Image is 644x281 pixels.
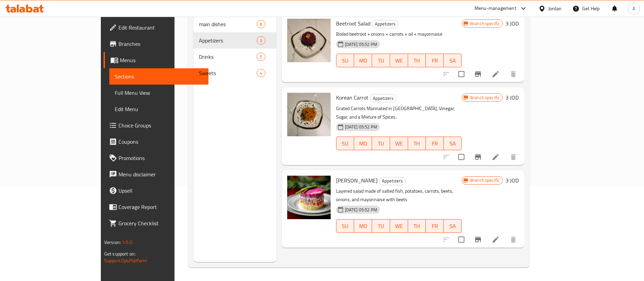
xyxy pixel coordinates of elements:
[104,199,208,215] a: Coverage Report
[408,54,426,67] button: TH
[109,85,208,101] a: Full Menu View
[467,177,502,183] span: Branch specific
[444,54,462,67] button: SA
[428,221,441,231] span: FR
[122,238,132,247] span: 1.0.0
[370,94,397,102] div: Appetizers
[470,66,486,82] button: Branch-specific-item
[375,56,387,66] span: TU
[104,19,208,36] a: Edit Restaurant
[339,139,352,148] span: SU
[257,54,265,60] span: 5
[393,139,405,148] span: WE
[257,37,265,44] span: 3
[393,56,405,66] span: WE
[370,94,396,102] span: Appetizers
[354,54,372,67] button: MO
[287,176,331,219] img: Shoba
[287,93,331,136] img: Korean Carrot
[104,256,147,265] a: Support.OpsPlatform
[115,72,203,81] span: Sections
[336,187,462,204] p: Layered salad made of salted fish, potatoes, carrots, beets, onions, and mayonnaise with beets
[194,49,276,65] div: Drinks5
[379,177,406,185] div: Appetizers
[104,166,208,182] a: Menu disclaimer
[372,137,390,150] button: TU
[372,219,390,233] button: TU
[287,19,331,62] img: Beetroot Salad
[194,13,276,84] nav: Menu sections
[426,137,444,150] button: FR
[104,150,208,166] a: Promotions
[109,101,208,117] a: Edit Menu
[411,139,423,148] span: TH
[354,137,372,150] button: MO
[372,20,398,28] span: Appetizers
[199,53,257,61] span: Drinks
[118,170,203,178] span: Menu disclaimer
[375,221,387,231] span: TU
[342,124,380,130] span: [DATE] 05:52 PM
[104,215,208,231] a: Grocery Checklist
[354,219,372,233] button: MO
[467,20,502,27] span: Branch specific
[104,249,135,258] span: Get support on:
[115,89,203,97] span: Full Menu View
[104,36,208,52] a: Branches
[505,231,521,248] button: delete
[390,54,408,67] button: WE
[120,56,203,64] span: Menus
[118,203,203,211] span: Coverage Report
[470,149,486,165] button: Branch-specific-item
[492,235,500,244] a: Edit menu item
[257,69,265,77] div: items
[446,139,459,148] span: SA
[390,219,408,233] button: WE
[408,137,426,150] button: TH
[470,231,486,248] button: Branch-specific-item
[505,93,519,102] h6: 3 JOD
[372,54,390,67] button: TU
[336,18,370,29] span: Beetroot Salad
[109,68,208,85] a: Sections
[454,150,468,164] span: Select to update
[357,56,369,66] span: MO
[339,56,352,66] span: SU
[118,219,203,227] span: Grocery Checklist
[492,153,500,161] a: Edit menu item
[492,70,500,78] a: Edit menu item
[199,36,257,45] span: Appetizers
[444,219,462,233] button: SA
[393,221,405,231] span: WE
[357,139,369,148] span: MO
[426,219,444,233] button: FR
[454,232,468,247] span: Select to update
[257,70,265,76] span: 4
[372,20,399,28] div: Appetizers
[357,221,369,231] span: MO
[257,36,265,45] div: items
[104,134,208,150] a: Coupons
[194,16,276,32] div: main dishes8
[375,139,387,148] span: TU
[336,30,462,38] p: Boiled beetroot + onions + carrots + oil + mayonnaise
[428,56,441,66] span: FR
[342,41,380,48] span: [DATE] 05:52 PM
[115,105,203,113] span: Edit Menu
[199,69,257,77] span: Sweets
[342,207,380,213] span: [DATE] 05:52 PM
[411,56,423,66] span: TH
[505,176,519,185] h6: 3 JOD
[199,20,257,28] span: main dishes
[454,67,468,81] span: Select to update
[257,53,265,61] div: items
[194,32,276,49] div: Appetizers3
[336,54,354,67] button: SU
[104,52,208,68] a: Menus
[411,221,423,231] span: TH
[118,154,203,162] span: Promotions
